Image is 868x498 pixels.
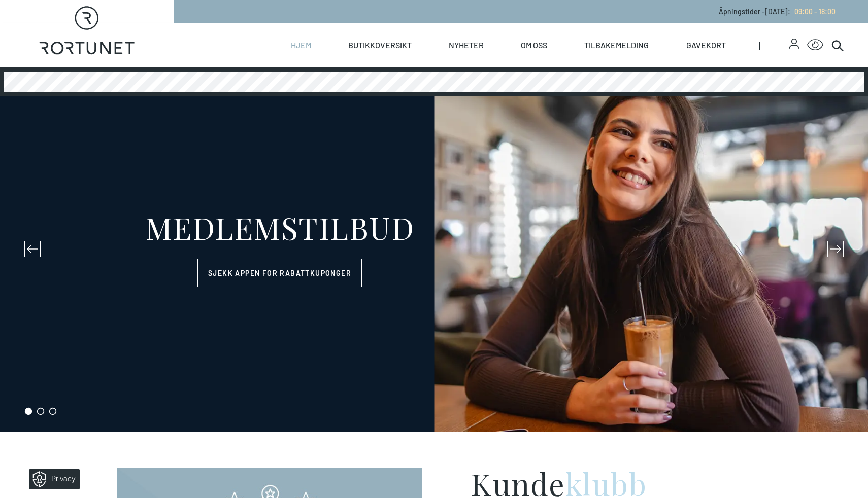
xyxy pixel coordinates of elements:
[686,23,726,67] a: Gavekort
[291,23,311,67] a: Hjem
[521,23,547,67] a: Om oss
[10,466,93,493] iframe: Manage Preferences
[807,37,823,53] button: Open Accessibility Menu
[197,259,362,287] a: Sjekk appen for rabattkuponger
[449,23,484,67] a: Nyheter
[794,7,836,16] span: 09:00 - 18:00
[145,212,415,242] div: MEDLEMSTILBUD
[790,7,836,16] a: 09:00 - 18:00
[348,23,412,67] a: Butikkoversikt
[584,23,649,67] a: Tilbakemelding
[759,23,789,67] span: |
[719,6,836,17] p: Åpningstider - [DATE] :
